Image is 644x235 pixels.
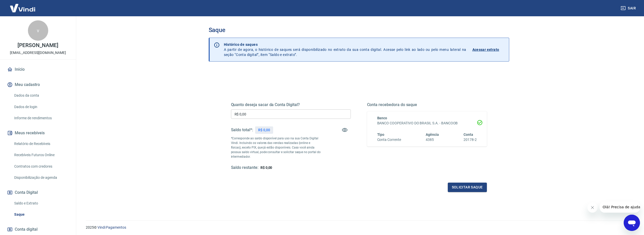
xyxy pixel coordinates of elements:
p: *Corresponde ao saldo disponível para uso na sua Conta Digital Vindi. Incluindo os valores das ve... [231,136,321,159]
div: v [28,20,48,41]
h5: Saldo restante: [231,165,258,170]
h6: Conta Corrente [377,137,401,142]
a: Conta digital [6,224,70,235]
p: 2025 © [86,225,632,230]
p: A partir de agora, o histórico de saques será disponibilizado no extrato da sua conta digital. Ac... [224,42,466,57]
a: Saldo e Extrato [12,198,70,209]
iframe: Botão para abrir a janela de mensagens [624,215,640,231]
h5: Quanto deseja sacar da Conta Digital? [231,102,351,107]
h6: 20178-2 [464,137,477,142]
a: Vindi Pagamentos [97,225,126,229]
button: Meu cadastro [6,79,70,90]
span: R$ 0,00 [260,166,272,170]
a: Saque [12,209,70,220]
a: Disponibilização de agenda [12,172,70,183]
a: Dados da conta [12,90,70,101]
p: Histórico de saques [224,42,466,47]
button: Meus recebíveis [6,127,70,139]
h6: BANCO COOPERATIVO DO BRASIL S.A. - BANCOOB [377,121,477,126]
span: Olá! Precisa de ajuda? [3,4,43,8]
a: Acessar extrato [472,42,505,57]
h3: Saque [209,26,509,34]
a: Informe de rendimentos [12,113,70,123]
span: Conta digital [15,226,38,233]
a: Contratos com credores [12,161,70,172]
img: Vindi [6,0,39,16]
span: Tipo [377,133,385,137]
p: Acessar extrato [472,47,499,52]
p: [PERSON_NAME] [18,43,58,48]
button: Sair [620,4,638,13]
button: Solicitar saque [448,183,487,192]
a: Recebíveis Futuros Online [12,150,70,160]
a: Início [6,64,70,75]
h5: Conta recebedora do saque [367,102,487,107]
p: [EMAIL_ADDRESS][DOMAIN_NAME] [10,50,66,55]
span: Conta [464,133,473,137]
a: Dados de login [12,102,70,112]
h5: Saldo total*: [231,127,253,133]
h6: 4385 [426,137,439,142]
iframe: Mensagem da empresa [600,201,640,213]
span: Banco [377,116,387,120]
a: Relatório de Recebíveis [12,139,70,149]
span: Agência [426,133,439,137]
button: Conta Digital [6,187,70,198]
iframe: Fechar mensagem [587,202,598,213]
p: R$ 0,00 [258,127,270,133]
